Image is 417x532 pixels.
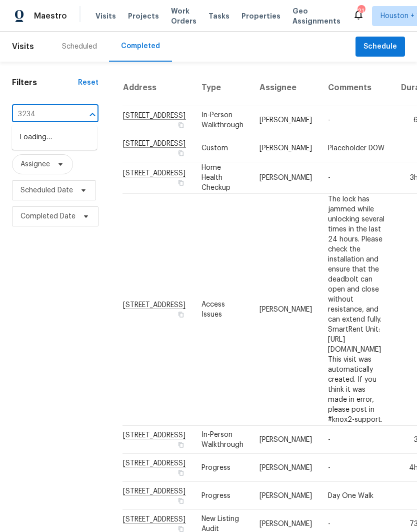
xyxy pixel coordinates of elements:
[12,78,78,88] h1: Filters
[85,108,99,122] button: Close
[320,106,393,134] td: -
[193,426,251,454] td: In-Person Walkthrough
[78,78,98,88] div: Reset
[176,178,185,187] button: Copy Address
[355,37,405,57] button: Schedule
[320,194,393,426] td: The lock has jammed while unlocking several times in the last 24 hours. Please check the installa...
[128,11,159,21] span: Projects
[176,440,185,449] button: Copy Address
[34,11,67,21] span: Maestro
[320,134,393,162] td: Placeholder D0W
[320,162,393,194] td: -
[251,482,320,510] td: [PERSON_NAME]
[193,70,251,106] th: Type
[171,6,196,26] span: Work Orders
[193,106,251,134] td: In-Person Walkthrough
[251,454,320,482] td: [PERSON_NAME]
[320,426,393,454] td: -
[95,11,116,21] span: Visits
[20,185,73,195] span: Scheduled Date
[251,426,320,454] td: [PERSON_NAME]
[12,107,70,122] input: Search for an address...
[320,70,393,106] th: Comments
[357,6,364,16] div: 21
[193,454,251,482] td: Progress
[176,496,185,505] button: Copy Address
[251,162,320,194] td: [PERSON_NAME]
[121,41,160,51] div: Completed
[193,134,251,162] td: Custom
[251,134,320,162] td: [PERSON_NAME]
[241,11,280,21] span: Properties
[251,70,320,106] th: Assignee
[208,13,229,20] span: Tasks
[320,454,393,482] td: -
[193,162,251,194] td: Home Health Checkup
[20,159,50,169] span: Assignee
[320,482,393,510] td: Day One Walk
[292,6,340,26] span: Geo Assignments
[193,482,251,510] td: Progress
[363,41,397,53] span: Schedule
[251,106,320,134] td: [PERSON_NAME]
[176,310,185,319] button: Copy Address
[12,125,97,150] div: Loading…
[251,194,320,426] td: [PERSON_NAME]
[20,211,75,221] span: Completed Date
[176,149,185,158] button: Copy Address
[122,70,193,106] th: Address
[193,194,251,426] td: Access Issues
[176,468,185,477] button: Copy Address
[176,121,185,130] button: Copy Address
[62,42,97,52] div: Scheduled
[12,36,34,58] span: Visits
